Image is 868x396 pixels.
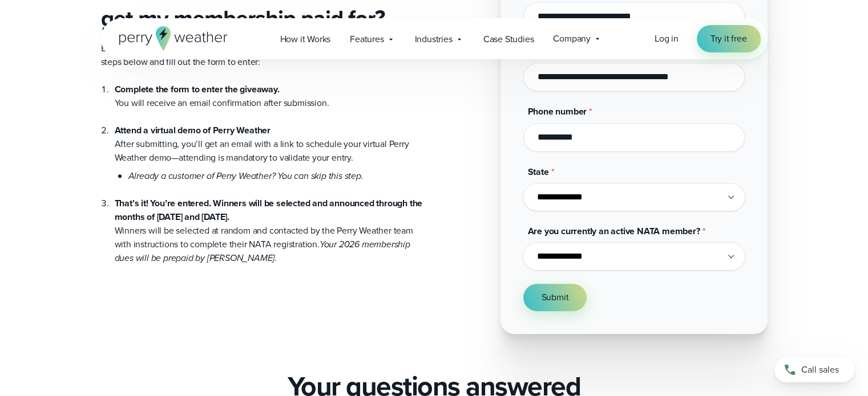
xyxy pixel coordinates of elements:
span: Case Studies [483,32,534,46]
span: Industries [415,32,453,46]
button: Submit [523,284,587,311]
span: Company [553,32,591,46]
em: Your 2026 membership dues will be prepaid by [PERSON_NAME]. [115,238,410,264]
span: Try it free [710,32,747,46]
em: Already a customer of Perry Weather? You can skip this step. [128,169,364,182]
span: Phone number [528,105,587,118]
li: Winners will be selected at random and contacted by the Perry Weather team with instructions to c... [115,183,425,265]
a: Call sales [774,357,854,382]
span: Call sales [801,363,839,377]
li: After submitting, you’ll get an email with a link to schedule your virtual Perry Weather demo—att... [115,110,425,183]
span: Features [350,32,383,46]
span: Are you currently an active NATA member? [528,224,700,238]
a: Case Studies [474,27,544,51]
a: Log in [655,32,679,46]
span: Submit [542,291,569,304]
span: How it Works [280,32,331,46]
strong: That’s it! You’re entered. Winners will be selected and announced through the months of [DATE] an... [115,197,423,223]
a: Try it free [697,25,761,52]
strong: Attend a virtual demo of Perry Weather [115,124,271,137]
li: You will receive an email confirmation after submission. [115,83,425,110]
a: How it Works [271,27,341,51]
strong: Complete the form to enter the giveaway. [115,83,280,96]
span: State [528,165,549,178]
